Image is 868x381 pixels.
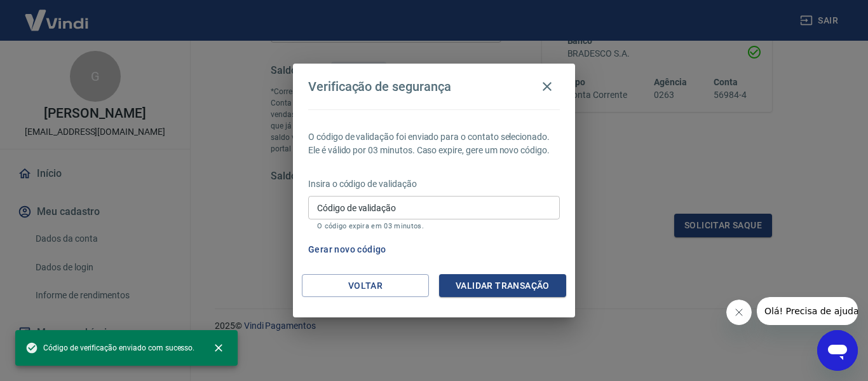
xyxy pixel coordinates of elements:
[205,334,233,362] button: close
[817,330,858,371] iframe: Botão para abrir a janela de mensagens
[317,222,551,230] p: O código expira em 03 minutos.
[726,300,752,325] iframe: Fechar mensagem
[303,238,391,261] button: Gerar novo código
[439,274,566,298] button: Validar transação
[25,342,194,354] span: Código de verificação enviado com sucesso.
[302,274,429,298] button: Voltar
[757,297,858,325] iframe: Mensagem da empresa
[308,79,451,94] h4: Verificação de segurança
[308,130,560,157] p: O código de validação foi enviado para o contato selecionado. Ele é válido por 03 minutos. Caso e...
[308,177,560,191] p: Insira o código de validação
[8,9,107,19] span: Olá! Precisa de ajuda?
